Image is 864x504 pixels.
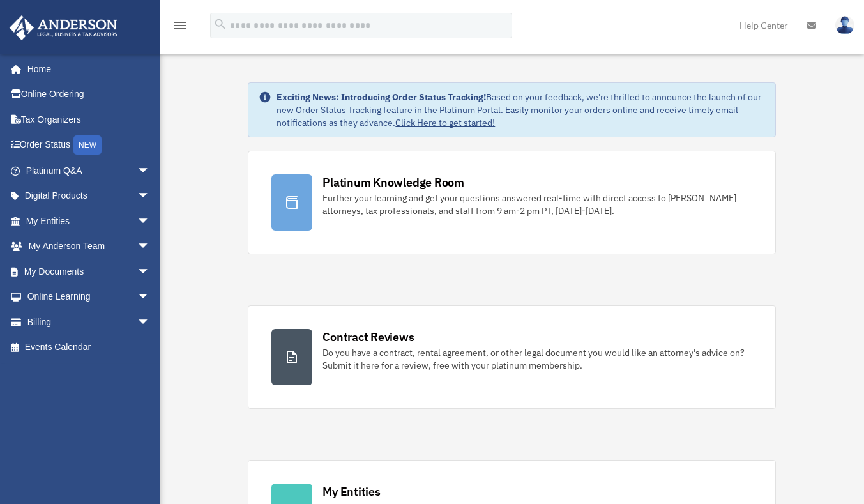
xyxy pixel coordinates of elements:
[9,309,169,335] a: Billingarrow_drop_down
[137,208,163,234] span: arrow_drop_down
[137,183,163,210] span: arrow_drop_down
[322,346,752,372] div: Do you have a contract, rental agreement, or other legal document you would like an attorney's ad...
[248,151,775,254] a: Platinum Knowledge Room Further your learning and get your questions answered real-time with dire...
[322,484,380,500] div: My Entities
[248,305,775,409] a: Contract Reviews Do you have a contract, rental agreement, or other legal document you would like...
[137,158,163,184] span: arrow_drop_down
[137,309,163,335] span: arrow_drop_down
[9,234,169,259] a: My Anderson Teamarrow_drop_down
[9,82,169,107] a: Online Ordering
[172,18,188,33] i: menu
[213,17,227,31] i: search
[9,335,169,360] a: Events Calendar
[9,183,169,209] a: Digital Productsarrow_drop_down
[137,234,163,260] span: arrow_drop_down
[277,91,486,103] strong: Exciting News: Introducing Order Status Tracking!
[9,259,169,284] a: My Documentsarrow_drop_down
[9,208,169,234] a: My Entitiesarrow_drop_down
[73,135,102,155] div: NEW
[835,16,854,34] img: User Pic
[172,22,188,33] a: menu
[6,15,121,40] img: Anderson Advisors Platinum Portal
[9,158,169,183] a: Platinum Q&Aarrow_drop_down
[137,284,163,310] span: arrow_drop_down
[322,174,464,190] div: Platinum Knowledge Room
[9,107,169,132] a: Tax Organizers
[137,259,163,285] span: arrow_drop_down
[322,329,414,345] div: Contract Reviews
[9,56,163,82] a: Home
[9,132,169,158] a: Order StatusNEW
[277,91,764,129] div: Based on your feedback, we're thrilled to announce the launch of our new Order Status Tracking fe...
[395,117,495,128] a: Click Here to get started!
[9,284,169,310] a: Online Learningarrow_drop_down
[322,192,752,217] div: Further your learning and get your questions answered real-time with direct access to [PERSON_NAM...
